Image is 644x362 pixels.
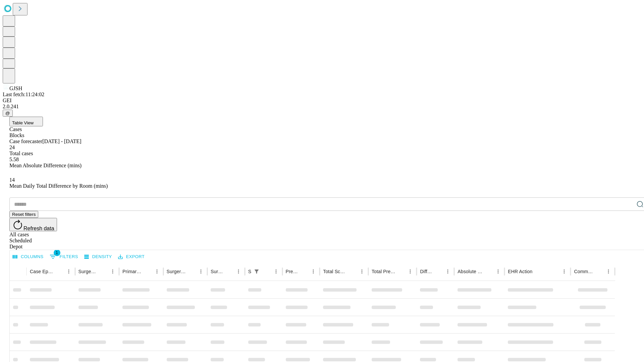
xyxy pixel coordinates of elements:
[9,150,33,156] span: Total cases
[55,267,64,276] button: Sort
[9,157,19,162] span: 5.58
[23,226,54,231] span: Refresh data
[3,104,641,110] div: 2.0.241
[9,177,15,183] span: 14
[54,249,60,256] span: 1
[9,138,42,144] span: Case forecaster
[78,269,98,274] div: Surgeon Name
[9,183,108,189] span: Mean Daily Total Difference by Room (mins)
[64,267,73,276] button: Menu
[406,267,415,276] button: Menu
[252,267,261,276] button: Show filters
[9,117,43,126] button: Table View
[9,218,57,231] button: Refresh data
[99,267,108,276] button: Sort
[309,267,318,276] button: Menu
[5,111,10,116] span: @
[83,252,114,262] button: Density
[299,267,309,276] button: Sort
[12,212,36,217] span: Reset filters
[11,252,45,262] button: Select columns
[248,269,251,274] div: Scheduled In Room Duration
[252,267,261,276] div: 1 active filter
[152,267,162,276] button: Menu
[9,211,38,218] button: Reset filters
[271,267,281,276] button: Menu
[3,98,641,104] div: GEI
[604,267,613,276] button: Menu
[323,269,347,274] div: Total Scheduled Duration
[48,251,80,262] button: Show filters
[484,267,493,276] button: Sort
[42,138,81,144] span: [DATE] - [DATE]
[9,85,22,91] span: GJSH
[224,267,234,276] button: Sort
[493,267,503,276] button: Menu
[286,269,299,274] div: Predicted In Room Duration
[234,267,243,276] button: Menu
[3,92,44,97] span: Last fetch: 11:24:02
[508,269,532,274] div: EHR Action
[396,267,406,276] button: Sort
[167,269,186,274] div: Surgery Name
[122,269,142,274] div: Primary Service
[533,267,542,276] button: Sort
[574,269,593,274] div: Comments
[187,267,196,276] button: Sort
[116,252,146,262] button: Export
[262,267,271,276] button: Sort
[348,267,357,276] button: Sort
[458,269,483,274] div: Absolute Difference
[443,267,452,276] button: Menu
[30,269,54,274] div: Case Epic Id
[3,110,13,117] button: @
[559,267,569,276] button: Menu
[9,163,82,168] span: Mean Absolute Difference (mins)
[211,269,224,274] div: Surgery Date
[357,267,367,276] button: Menu
[434,267,443,276] button: Sort
[420,269,433,274] div: Difference
[196,267,206,276] button: Menu
[143,267,152,276] button: Sort
[594,267,604,276] button: Sort
[9,144,15,150] span: 24
[372,269,396,274] div: Total Predicted Duration
[108,267,117,276] button: Menu
[12,120,34,125] span: Table View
